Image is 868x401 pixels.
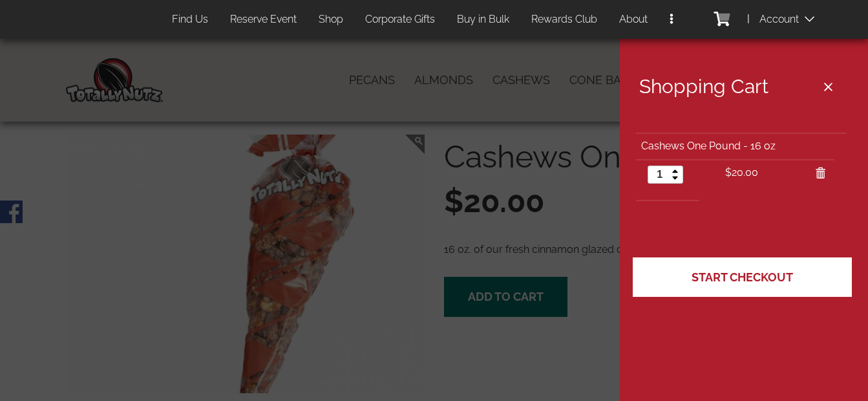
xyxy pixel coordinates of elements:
[355,7,445,32] a: Corporate Gifts
[220,7,306,32] a: Reserve Event
[692,270,793,284] span: Start Checkout
[309,7,353,32] a: Shop
[447,7,519,32] a: Buy in Bulk
[720,159,804,190] td: $20.00
[522,7,607,32] a: Rewards Club
[639,76,852,97] h2: Shopping Cart
[162,7,218,32] a: Find Us
[633,257,852,298] a: Start Checkout
[609,7,657,32] a: About
[636,133,847,159] td: Cashews One Pound - 16 oz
